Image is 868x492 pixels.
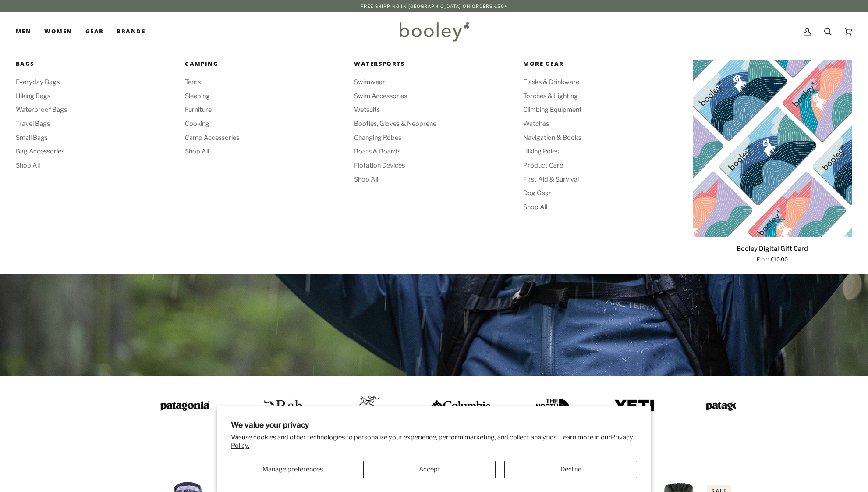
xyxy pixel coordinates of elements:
span: Manage preferences [262,465,323,473]
a: Cooking [185,119,344,129]
a: Changing Robes [354,133,514,143]
a: Camp Accessories [185,133,344,143]
p: Booley Digital Gift Card [737,244,808,254]
a: Flasks & Drinkware [523,78,683,87]
a: More Gear [523,60,683,73]
a: Watersports [354,60,514,73]
a: Shop All [16,161,175,171]
a: Women [38,12,78,51]
a: Wetsuits [354,105,514,115]
a: Torches & Lighting [523,92,683,101]
a: Travel Bags [16,119,175,129]
a: Swim Accessories [354,92,514,101]
product-grid-item: Booley Digital Gift Card [693,60,852,264]
span: Watersports [354,60,514,68]
a: Product Care [523,161,683,171]
a: Camping [185,60,344,73]
a: Waterproof Bags [16,105,175,115]
button: Decline [504,461,637,478]
product-grid-item-variant: €10.00 [693,60,852,237]
span: More Gear [523,60,683,68]
p: Free Shipping in [GEOGRAPHIC_DATA] on Orders €50+ [361,3,507,10]
a: Brands [110,12,152,51]
a: Men [16,12,38,51]
a: Dog Gear [523,189,683,198]
a: Booley Digital Gift Card [693,60,852,237]
a: Everyday Bags [16,78,175,87]
a: Shop All [523,203,683,212]
a: Booties, Gloves & Neoprene [354,119,514,129]
a: First Aid & Survival [523,175,683,185]
a: Hiking Poles [523,147,683,157]
p: We use cookies and other technologies to personalize your experience, perform marketing, and coll... [231,433,637,450]
a: Watches [523,119,683,129]
span: Women [44,27,72,36]
span: From €10.00 [757,256,788,264]
a: Shop All [354,175,514,185]
div: Gear Bags Everyday Bags Hiking Bags Waterproof Bags Travel Bags Small Bags Bag Accessories Shop A... [79,12,110,51]
a: Shop All [185,147,344,157]
a: Boats & Boards [354,147,514,157]
span: Men [16,27,31,36]
a: Bag Accessories [16,147,175,157]
a: Flotation Devices [354,161,514,171]
a: Hiking Bags [16,92,175,101]
a: Tents [185,78,344,87]
span: Gear [85,27,104,36]
span: Brands [117,27,145,36]
a: Sleeping [185,92,344,101]
a: Climbing Equipment [523,105,683,115]
a: Gear [79,12,110,51]
a: Booley Digital Gift Card [693,241,852,264]
button: Manage preferences [231,461,354,478]
a: Bags [16,60,175,73]
h2: We value your privacy [231,420,637,429]
a: Small Bags [16,133,175,143]
span: Camping [185,60,344,68]
a: Privacy Policy. [231,433,633,449]
button: Accept [363,461,496,478]
a: Swimwear [354,78,514,87]
a: Navigation & Books [523,133,683,143]
a: Furniture [185,105,344,115]
img: Booley [396,19,472,44]
span: Bags [16,60,175,68]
